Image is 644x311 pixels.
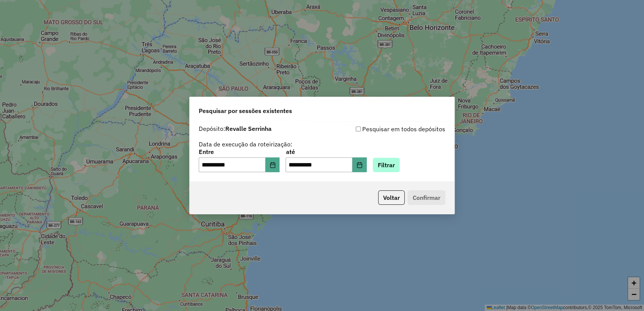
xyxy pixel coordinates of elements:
[225,125,272,132] strong: Revalle Serrinha
[199,147,280,156] label: Entre
[322,124,445,134] div: Pesquisar em todos depósitos
[265,157,280,173] button: Choose Date
[373,158,400,172] button: Filtrar
[199,124,272,133] label: Depósito:
[352,157,367,173] button: Choose Date
[199,140,292,149] label: Data de execução da roteirização:
[199,106,292,115] span: Pesquisar por sessões existentes
[286,147,366,156] label: até
[378,190,405,205] button: Voltar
